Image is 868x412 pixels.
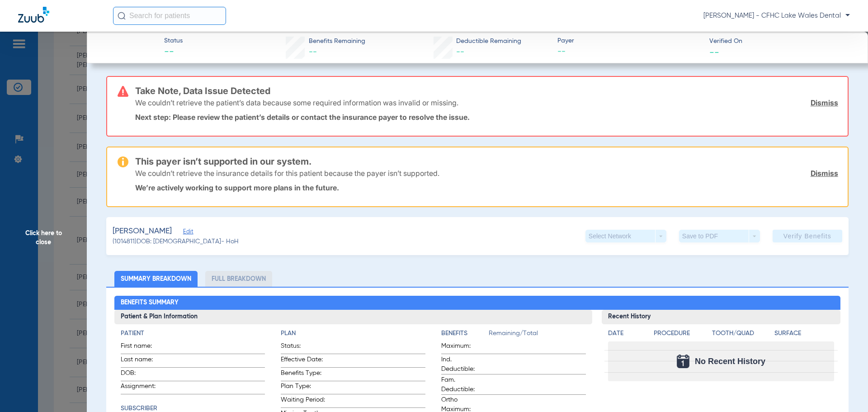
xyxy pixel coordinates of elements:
[811,169,838,178] a: Dismiss
[281,369,325,381] span: Benefits Type:
[557,46,702,57] span: --
[121,329,265,338] h4: Patient
[703,11,850,20] span: [PERSON_NAME] - CFHC Lake Wales Dental
[113,237,239,246] span: (1014811) DOB: [DEMOGRAPHIC_DATA] - HoH
[281,382,325,394] span: Plan Type:
[441,329,489,338] h4: Benefits
[695,357,765,366] span: No Recent History
[121,341,165,354] span: First name:
[709,37,854,46] span: Verified On
[135,86,838,95] h3: Take Note, Data Issue Detected
[114,310,592,324] h3: Patient & Plan Information
[164,46,183,59] span: --
[121,382,165,394] span: Assignment:
[774,329,834,341] app-breakdown-title: Surface
[441,355,486,374] span: Ind. Deductible:
[602,310,841,324] h3: Recent History
[309,48,317,56] span: --
[114,296,841,310] h2: Benefits Summary
[121,355,165,367] span: Last name:
[135,183,838,192] p: We’re actively working to support more plans in the future.
[709,47,719,57] span: --
[118,156,128,167] img: warning-icon
[183,228,191,237] span: Edit
[712,329,772,338] h4: Tooth/Quad
[135,98,458,107] p: We couldn’t retrieve the patient’s data because some required information was invalid or missing.
[654,329,709,338] h4: Procedure
[441,341,486,354] span: Maximum:
[135,169,439,178] p: We couldn’t retrieve the insurance details for this patient because the payer isn’t supported.
[811,98,838,107] a: Dismiss
[677,355,689,368] img: Calendar
[164,36,183,46] span: Status
[113,7,226,25] input: Search for patients
[114,271,198,287] li: Summary Breakdown
[281,355,325,367] span: Effective Date:
[135,157,838,166] h3: This payer isn’t supported in our system.
[113,226,172,237] span: [PERSON_NAME]
[774,329,834,338] h4: Surface
[654,329,709,341] app-breakdown-title: Procedure
[281,395,325,407] span: Waiting Period:
[281,341,325,354] span: Status:
[309,37,365,46] span: Benefits Remaining
[121,369,165,381] span: DOB:
[456,48,464,56] span: --
[135,113,838,122] p: Next step: Please review the patient’s details or contact the insurance payer to resolve the issue.
[456,37,521,46] span: Deductible Remaining
[118,86,128,97] img: error-icon
[18,7,49,23] img: Zuub Logo
[205,271,272,287] li: Full Breakdown
[118,12,126,20] img: Search Icon
[489,329,586,341] span: Remaining/Total
[608,329,646,341] app-breakdown-title: Date
[281,329,425,338] h4: Plan
[823,369,868,412] iframe: Chat Widget
[712,329,772,341] app-breakdown-title: Tooth/Quad
[557,36,702,46] span: Payer
[608,329,646,338] h4: Date
[441,375,486,394] span: Fam. Deductible:
[441,329,489,341] app-breakdown-title: Benefits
